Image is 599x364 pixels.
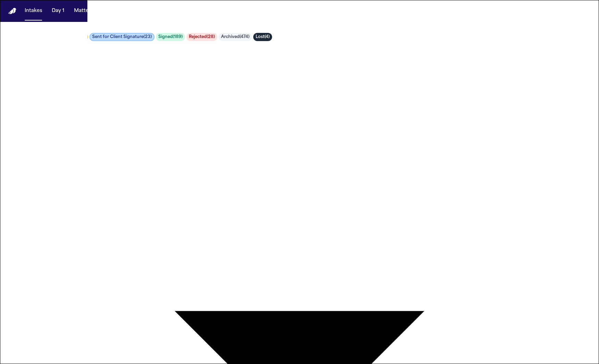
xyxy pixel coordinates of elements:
[133,5,151,17] button: Tasks
[100,5,129,17] button: Overview
[23,33,60,41] button: In Progress(30)
[253,33,272,41] button: Lost(4)
[22,5,45,17] button: Intakes
[61,33,88,41] button: Chase(54)
[89,33,155,41] button: Sent for Client Signature(23)
[179,5,208,17] button: The Flock
[156,33,185,41] button: Signed(189)
[156,5,175,17] button: Firms
[8,8,16,14] img: Finch Logo
[8,8,16,14] a: Home
[71,5,96,17] button: Matters
[186,33,217,41] button: Rejected(28)
[219,33,252,41] button: Archived(474)
[49,5,67,17] button: Day 1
